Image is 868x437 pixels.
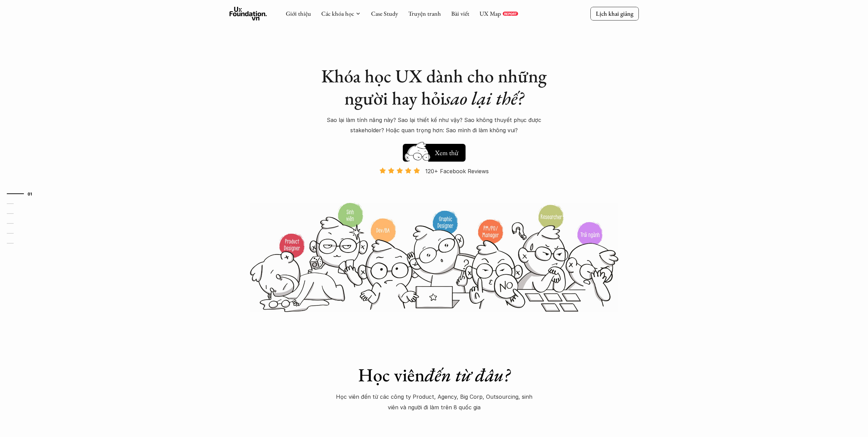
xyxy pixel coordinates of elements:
strong: 01 [28,191,32,196]
a: Lịch khai giảng [590,7,639,20]
h5: Xem thử [435,148,458,158]
a: 01 [7,190,39,198]
p: REPORT [504,12,517,16]
p: Sao lại làm tính năng này? Sao lại thiết kế như vậy? Sao không thuyết phục được stakeholder? Hoặc... [315,115,554,136]
h1: Khóa học UX dành cho những người hay hỏi [315,65,554,109]
a: Các khóa học [321,10,354,17]
a: REPORT [503,12,518,16]
em: đến từ đâu? [425,363,510,387]
a: 120+ Facebook Reviews [373,167,495,202]
a: Truyện tranh [408,10,441,17]
a: Bài viết [451,10,469,17]
a: Case Study [371,10,398,17]
a: UX Map [480,10,501,17]
p: 120+ Facebook Reviews [425,166,489,176]
p: Lịch khai giảng [596,10,633,17]
a: Xem thử [403,140,466,162]
p: Học viên đến từ các công ty Product, Agency, Big Corp, Outsourcing, sinh viên và người đi làm trê... [332,392,536,412]
em: sao lại thế? [445,86,524,110]
h1: Học viên [315,364,554,386]
a: Giới thiệu [286,10,311,17]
